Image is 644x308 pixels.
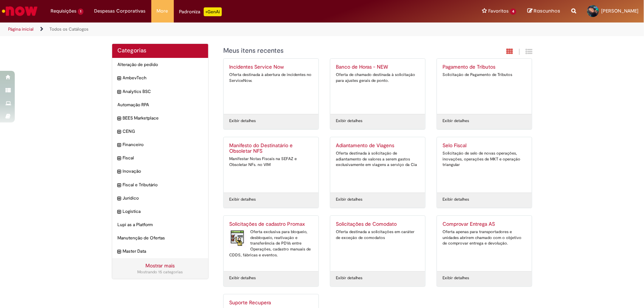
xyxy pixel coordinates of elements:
[330,137,425,193] a: Adiantamento de Viagens Oferta destinada à solicitação de adiantamento de valores a serem gastos ...
[442,64,526,70] h2: Pagamento de Tributos
[229,275,256,281] a: Exibir detalhes
[123,248,203,255] span: Master Data
[112,205,209,218] div: expandir categoria Logistica Logistica
[204,7,222,16] p: +GenAi
[118,75,121,82] i: expandir categoria AmbevTech
[112,98,209,112] div: Automação RPA
[112,191,209,205] div: expandir categoria Jurídico Jurídico
[118,195,121,203] i: expandir categoria Jurídico
[118,208,121,216] i: expandir categoria Logistica
[442,221,526,227] h2: Comprovar Entrega AS
[442,150,526,168] div: Solicitação de selo de novas operações, inovações, operações de MKT e operação triangular
[6,23,424,36] ul: Trilhas de página
[8,26,34,32] a: Página inicial
[49,26,89,32] a: Todos os Catálogos
[123,89,203,95] span: Analytics BSC
[118,102,203,108] span: Automação RPA
[1,4,39,18] img: ServiceNow
[112,71,209,85] div: expandir categoria AmbevTech AmbevTech
[123,195,203,201] span: Jurídico
[507,48,513,55] i: Exibição em cartão
[223,47,452,55] h1: {"description":"","title":"Meus itens recentes"} Categoria
[336,221,420,227] h2: Solicitações de Comodato
[526,48,533,55] i: Exibição de grade
[179,7,222,16] div: Padroniza
[229,197,256,203] a: Exibir detalhes
[336,64,420,70] h2: Banco de Horas - NEW
[123,142,203,148] span: Financeiro
[488,7,509,15] span: Favoritos
[336,150,420,168] div: Oferta destinada à solicitação de adiantamento de valores a serem gastos exclusivamente em viagen...
[229,229,313,258] div: Oferta exclusiva para bloqueio, desbloqueio, reativação e transferência de PDVs entre Operações, ...
[437,137,532,193] a: Selo Fiscal Solicitação de selo de novas operações, inovações, operações de MKT e operação triang...
[112,231,209,245] div: Manutenção de Ofertas
[336,118,362,124] a: Exibir detalhes
[112,58,209,72] div: Alteração de pedido
[519,48,520,56] span: |
[510,8,516,15] span: 4
[442,72,526,78] div: Solicitação de Pagamento de Tributos
[442,143,526,149] h2: Selo Fiscal
[229,229,247,248] img: Solicitações de cadastro Promax
[112,125,209,138] div: expandir categoria CENG CENG
[442,197,469,203] a: Exibir detalhes
[112,58,209,258] ul: Categorias
[229,221,313,227] h2: Solicitações de cadastro Promax
[229,118,256,124] a: Exibir detalhes
[112,245,209,258] div: expandir categoria Master Data Master Data
[118,235,203,241] span: Manutenção de Ofertas
[224,216,318,271] a: Solicitações de cadastro Promax Solicitações de cadastro Promax Oferta exclusiva para bloqueio, d...
[229,300,313,306] h2: Suporte Recupera
[112,111,209,125] div: expandir categoria BEES Marketplace BEES Marketplace
[112,138,209,152] div: expandir categoria Financeiro Financeiro
[229,143,313,155] h2: Manifesto do Destinatário e Obsoletar NFS
[145,262,175,269] a: Mostrar mais
[112,178,209,192] div: expandir categoria Fiscal e Tributário Fiscal e Tributário
[601,8,638,14] span: [PERSON_NAME]
[118,128,121,136] i: expandir categoria CENG
[118,155,121,162] i: expandir categoria Fiscal
[123,182,203,188] span: Fiscal e Tributário
[118,222,203,228] span: Lupi as a Platform
[224,137,318,193] a: Manifesto do Destinatário e Obsoletar NFS Manifestar Notas Fiscais na SEFAZ e Obsoletar NFs. no VIM
[118,168,121,176] i: expandir categoria Inovação
[336,72,420,83] div: Oferta de chamado destinada à solicitação para ajustes gerais de ponto.
[51,7,76,15] span: Requisições
[442,229,526,246] div: Oferta apenas para transportadores e unidades abrirem chamado com o objetivo de comprovar entrega...
[123,155,203,161] span: Fiscal
[78,8,83,15] span: 1
[336,275,362,281] a: Exibir detalhes
[123,75,203,81] span: AmbevTech
[330,216,425,271] a: Solicitações de Comodato Oferta destinada a solicitações em caráter de exceção de comodatos
[123,168,203,174] span: Inovação
[112,218,209,232] div: Lupi as a Platform
[94,7,146,15] span: Despesas Corporativas
[118,48,203,54] h2: Categorias
[437,216,532,271] a: Comprovar Entrega AS Oferta apenas para transportadores e unidades abrirem chamado com o objetivo...
[534,7,560,14] span: Rascunhos
[336,197,362,203] a: Exibir detalhes
[123,208,203,215] span: Logistica
[118,62,203,68] span: Alteração de pedido
[118,248,121,256] i: expandir categoria Master Data
[118,269,203,275] div: Mostrando 15 categorias
[336,229,420,240] div: Oferta destinada a solicitações em caráter de exceção de comodatos
[229,156,313,167] div: Manifestar Notas Fiscais na SEFAZ e Obsoletar NFs. no VIM
[437,59,532,114] a: Pagamento de Tributos Solicitação de Pagamento de Tributos
[336,143,420,149] h2: Adiantamento de Viagens
[112,85,209,98] div: expandir categoria Analytics BSC Analytics BSC
[123,115,203,121] span: BEES Marketplace
[527,8,560,15] a: Rascunhos
[442,118,469,124] a: Exibir detalhes
[157,7,168,15] span: More
[229,72,313,83] div: Oferta destinada à abertura de incidentes no ServiceNow.
[442,275,469,281] a: Exibir detalhes
[112,165,209,178] div: expandir categoria Inovação Inovação
[118,89,121,96] i: expandir categoria Analytics BSC
[123,128,203,135] span: CENG
[112,151,209,165] div: expandir categoria Fiscal Fiscal
[118,182,121,189] i: expandir categoria Fiscal e Tributário
[224,59,318,114] a: Incidentes Service Now Oferta destinada à abertura de incidentes no ServiceNow.
[229,64,313,70] h2: Incidentes Service Now
[118,142,121,149] i: expandir categoria Financeiro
